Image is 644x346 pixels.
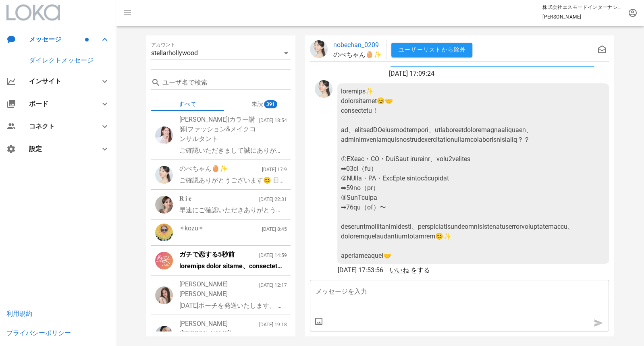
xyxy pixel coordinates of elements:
div: すべて [151,98,224,111]
img: mica_taniguchi [155,126,173,144]
button: prepend icon [314,317,323,326]
div: メッセージ [29,35,83,43]
div: [DATE] 12:17 [259,282,287,299]
a: nobechan_0209 [333,40,381,50]
div: コネクト [29,122,90,130]
div: 早速にご確認いただきありがとうございます！ 発送準備が整いましたら別途ご連絡差し上げます！ [179,205,287,215]
img: gachikoi05 [155,252,173,269]
img: nobechan_0209 [310,40,328,58]
img: nobechan_0209 [155,166,173,184]
a: ダイレクトメッセージ [29,56,93,64]
a: プライバシーポリシー [6,329,71,337]
img: k.kozu73 [155,224,173,241]
div: [PERSON_NAME]|カラー講師|ファッション&メイクコンサルタント [179,115,259,144]
div: [DATE] 18:54 [259,117,287,144]
div: [PERSON_NAME] ([PERSON_NAME]) [179,319,259,338]
div: ご確認ありがとうございます😊 日時について[DATE]お伝えできればと思うので少々お待ちください🙏 そして、PRでのご依頼の場合費用感について教えて頂けますか？？ よろしくお願いします🙏 [179,176,287,185]
div: のべちゃん🥚✨ [179,164,228,174]
div: stellarhollywood [151,50,198,57]
div: 未読 [224,98,291,111]
span: バッジ [85,38,89,41]
div: ✧kozu✧ [179,224,204,233]
p: のべちゃん🥚✨ [333,50,381,60]
div: ボード [29,100,90,108]
img: nobechan_0209 [315,80,332,98]
div: [DATE]ポーチを発送いたします。 よろしくお願いいたします！ ヤマト様送り状番号 494681722592 [179,301,287,311]
span: いいね [389,266,409,274]
div: 𝐑 𝐢 𝐞 [179,194,191,203]
div: [DATE] 19:18 [259,321,287,338]
img: ffffffuseya [155,326,173,344]
p: 株式会社エスモードインターナショナル [542,3,623,11]
span: バッジ [264,100,277,108]
p: [PERSON_NAME] [542,13,623,21]
div: アカウントstellarhollywood [151,47,291,60]
div: [DATE] 22:31 [259,196,287,203]
a: 利用規約 [6,310,32,317]
span: をする [410,266,430,274]
div: [PERSON_NAME] [PERSON_NAME] [179,280,259,299]
button: ユーザーリストから除外 [391,43,472,57]
div: [DATE] 8:45 [262,226,287,233]
div: ご確認いただきまして誠にありがとうございます！ またご快諾とても嬉しく思います。 発送準備整いましたら別途ご連絡差し上げますので引き続きどうぞよろしくお願いいたします [PERSON_NAME] [179,146,287,155]
div: [DATE] 17:53:56 [337,267,383,273]
span: ユーザーリストから除外 [398,46,466,54]
div: [DATE] 17:09:24 [388,70,434,77]
div: loremips dolor sitame、consectet。 adi、elitseddoeiuSmoDtemporincididunt、utlab8807etdoloremagnaaliqu... [179,261,287,271]
div: [DATE] 17:9 [262,166,287,174]
img: cococolily [155,286,173,304]
div: 設定 [29,145,90,153]
div: [DATE] 14:59 [259,252,287,259]
img: riana1128 [155,196,173,213]
div: loremips✨ dolorsitamet😊🤝 consectetu！ ad、elitsedDOeiusmodtempori、utlaboreetdoloremagnaaliquaen、adm... [337,83,609,264]
div: ガチで恋する5秒前 [179,250,235,259]
div: インサイト [29,77,90,85]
